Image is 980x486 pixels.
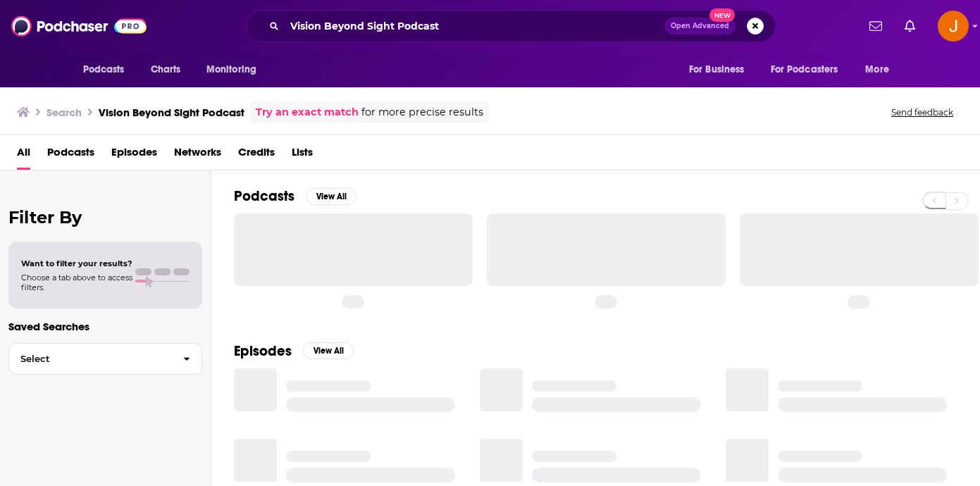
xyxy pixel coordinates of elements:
[887,106,957,118] button: Send feedback
[689,60,745,80] span: For Business
[238,141,275,170] a: Credits
[21,258,132,268] span: Want to filter your results?
[21,273,132,292] span: Choose a tab above to access filters.
[46,106,82,119] h3: Search
[234,187,356,205] a: PodcastsView All
[174,141,221,170] a: Networks
[855,56,907,83] button: open menu
[303,342,354,359] button: View All
[17,141,30,170] a: All
[256,104,359,120] a: Try an exact match
[11,13,147,39] img: Podchaser - Follow, Share and Rate Podcasts
[9,354,172,363] span: Select
[938,11,969,42] button: Show profile menu
[206,60,256,80] span: Monitoring
[151,60,181,80] span: Charts
[709,8,735,22] span: New
[234,342,354,360] a: EpisodesView All
[938,11,969,42] img: User Profile
[142,56,190,83] a: Charts
[8,343,202,375] button: Select
[671,23,729,30] span: Open Advanced
[111,141,157,170] a: Episodes
[197,56,275,83] button: open menu
[899,14,921,38] a: Show notifications dropdown
[664,18,736,35] button: Open AdvancedNew
[8,207,202,228] h2: Filter By
[8,320,202,333] p: Saved Searches
[234,342,292,360] h2: Episodes
[306,188,356,205] button: View All
[679,56,762,83] button: open menu
[865,60,889,80] span: More
[83,60,125,80] span: Podcasts
[99,106,244,119] h3: Vision Beyond Sight Podcast
[292,141,313,170] a: Lists
[361,104,483,120] span: for more precise results
[864,14,888,38] a: Show notifications dropdown
[771,60,838,80] span: For Podcasters
[285,15,664,37] input: Search podcasts, credits, & more...
[762,56,859,83] button: open menu
[234,187,294,205] h2: Podcasts
[938,11,969,42] span: Logged in as justine87181
[47,141,94,170] a: Podcasts
[73,56,143,83] button: open menu
[246,10,776,42] div: Search podcasts, credits, & more...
